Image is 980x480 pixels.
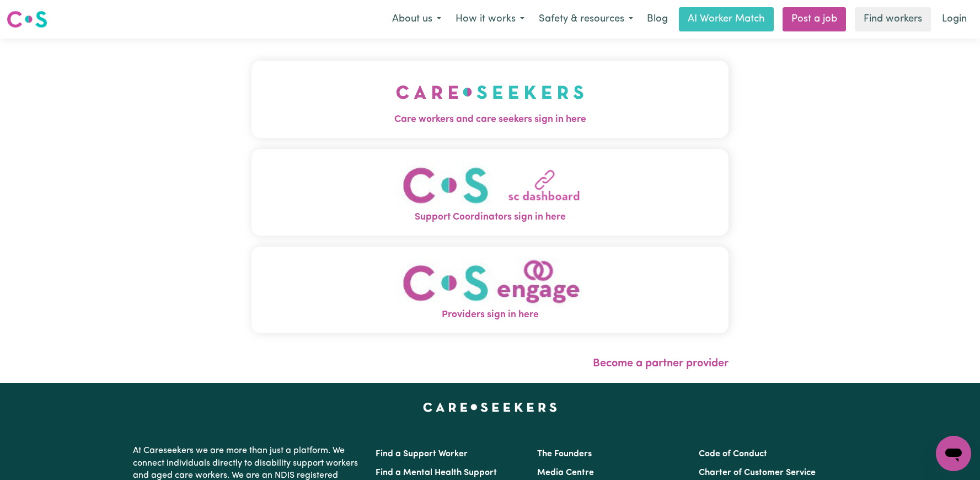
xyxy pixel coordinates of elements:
a: Careseekers home page [423,403,557,412]
button: Safety & resources [532,8,640,31]
button: Care workers and care seekers sign in here [251,61,729,138]
a: Post a job [783,7,846,31]
button: Support Coordinators sign in here [251,149,729,236]
a: Code of Conduct [699,450,767,458]
a: Become a partner provider [593,358,729,369]
button: About us [385,8,448,31]
a: The Founders [537,450,592,458]
span: Providers sign in here [251,308,729,322]
a: Login [935,7,973,31]
span: Care workers and care seekers sign in here [251,113,729,127]
img: Careseekers logo [7,9,47,29]
button: Providers sign in here [251,247,729,333]
a: Media Centre [537,468,594,477]
a: Charter of Customer Service [699,468,816,477]
button: How it works [448,8,532,31]
span: Support Coordinators sign in here [251,210,729,225]
a: Careseekers logo [7,7,47,32]
a: Find workers [855,7,931,31]
a: AI Worker Match [679,7,774,31]
iframe: Button to launch messaging window [936,436,971,471]
a: Blog [640,7,674,31]
a: Find a Support Worker [376,450,468,458]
